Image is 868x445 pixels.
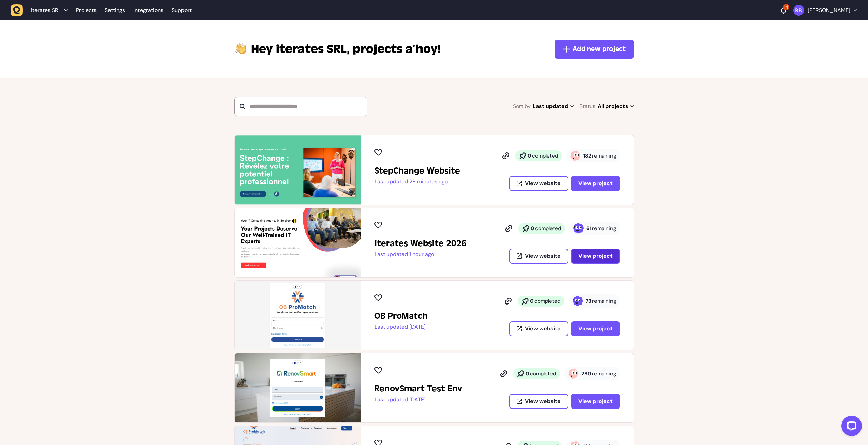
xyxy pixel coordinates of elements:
[525,181,561,186] span: View website
[526,370,529,377] strong: 0
[172,7,192,14] a: Support
[571,249,620,264] button: View project
[525,326,561,331] span: View website
[531,225,534,232] strong: 0
[525,399,561,404] span: View website
[31,7,61,14] span: iterates SRL
[592,225,616,232] span: remaining
[530,370,556,377] span: completed
[11,4,72,16] button: iterates SRL
[374,251,467,258] p: Last updated 1 hour ago
[374,178,460,185] p: Last updated 28 minutes ago
[251,41,441,57] p: projects a’hoy!
[513,102,531,111] span: Sort by
[251,41,350,57] span: iterates SRL
[374,396,462,403] p: Last updated [DATE]
[583,152,591,159] strong: 182
[573,44,626,54] span: Add new project
[836,413,865,442] iframe: LiveChat chat widget
[235,281,361,350] img: OB ProMatch
[571,394,620,409] button: View project
[509,249,568,264] button: View website
[76,4,97,16] a: Projects
[532,152,558,159] span: completed
[783,4,789,10] div: 14
[578,253,613,259] span: View project
[234,41,247,55] img: hi-hand
[598,102,634,111] span: All projects
[533,102,574,111] span: Last updated
[374,311,428,322] h2: OB ProMatch
[509,394,568,409] button: View website
[571,176,620,191] button: View project
[374,324,428,330] p: Last updated [DATE]
[586,298,591,305] strong: 73
[525,253,561,259] span: View website
[555,40,634,59] button: Add new project
[374,238,467,249] h2: iterates Website 2026
[581,370,591,377] strong: 280
[509,321,568,336] button: View website
[578,181,613,186] span: View project
[592,298,616,305] span: remaining
[793,5,804,16] img: Rodolphe Balay
[793,5,857,16] button: [PERSON_NAME]
[509,176,568,191] button: View website
[571,321,620,336] button: View project
[235,208,361,277] img: iterates Website 2026
[133,4,163,16] a: Integrations
[374,165,460,176] h2: StepChange Website
[105,4,125,16] a: Settings
[535,225,561,232] span: completed
[592,370,616,377] span: remaining
[534,298,560,305] span: completed
[579,102,595,111] span: Status
[592,152,616,159] span: remaining
[530,298,534,305] strong: 0
[578,399,613,404] span: View project
[235,135,361,205] img: StepChange Website
[578,326,613,331] span: View project
[374,383,462,394] h2: RenovSmart Test Env
[235,353,361,422] img: RenovSmart Test Env
[808,7,850,14] p: [PERSON_NAME]
[586,225,591,232] strong: 61
[528,152,531,159] strong: 0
